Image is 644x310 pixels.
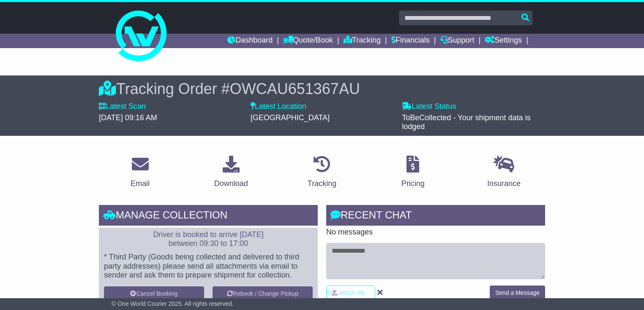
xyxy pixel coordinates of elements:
[251,102,306,111] label: Latest Location
[485,34,522,48] a: Settings
[125,153,155,192] a: Email
[401,178,425,189] div: Pricing
[251,113,330,122] span: [GEOGRAPHIC_DATA]
[99,205,318,228] div: Manage collection
[112,300,234,307] span: © One World Courier 2025. All rights reserved.
[396,153,430,192] a: Pricing
[99,102,146,111] label: Latest Scan
[227,34,273,48] a: Dashboard
[402,102,456,111] label: Latest Status
[104,253,313,280] p: * Third Party (Goods being collected and delivered to third party addresses) please send all atta...
[487,178,521,189] div: Insurance
[440,34,475,48] a: Support
[326,205,545,228] div: RECENT CHAT
[482,153,526,192] a: Insurance
[214,178,248,189] div: Download
[308,178,336,189] div: Tracking
[283,34,333,48] a: Quote/Book
[99,80,545,98] div: Tracking Order #
[99,113,157,122] span: [DATE] 09:16 AM
[402,113,530,131] span: ToBeCollected - Your shipment data is lodged
[302,153,342,192] a: Tracking
[490,286,545,300] button: Send a Message
[104,230,313,248] p: Driver is booked to arrive [DATE] between 09:30 to 17:00
[391,34,430,48] a: Financials
[326,228,545,237] p: No messages
[131,178,150,189] div: Email
[104,286,204,301] button: Cancel Booking
[344,34,381,48] a: Tracking
[230,80,360,97] span: OWCAU651367AU
[213,286,313,301] button: Rebook / Change Pickup
[209,153,254,192] a: Download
